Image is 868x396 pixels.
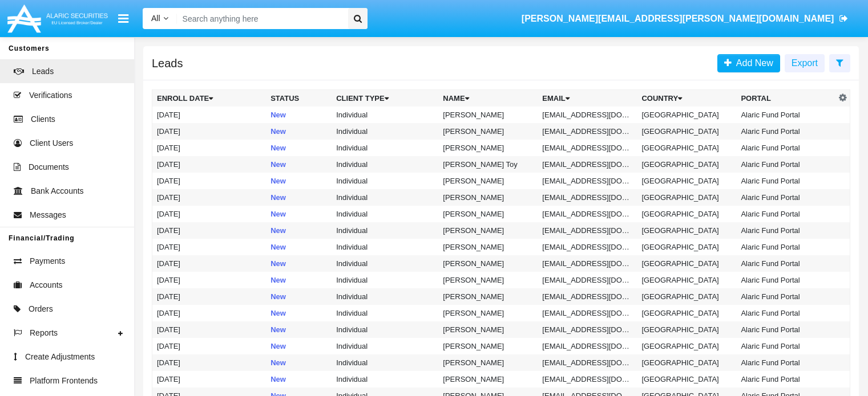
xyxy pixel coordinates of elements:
td: [PERSON_NAME] [438,189,538,206]
td: [DATE] [152,354,267,371]
td: Alaric Fund Portal [736,338,835,354]
td: [PERSON_NAME] Toy [438,156,538,173]
td: [GEOGRAPHIC_DATA] [637,371,736,387]
td: [DATE] [152,189,267,206]
td: Alaric Fund Portal [736,107,835,123]
td: [EMAIL_ADDRESS][DOMAIN_NAME] [538,123,637,140]
td: [GEOGRAPHIC_DATA] [637,206,736,222]
td: Alaric Fund Portal [736,189,835,206]
td: Alaric Fund Portal [736,222,835,239]
td: [DATE] [152,321,267,338]
td: [PERSON_NAME] [438,255,538,272]
th: Name [438,90,538,107]
td: New [266,338,332,354]
input: Search [177,8,344,29]
td: [PERSON_NAME] [438,288,538,305]
td: Alaric Fund Portal [736,206,835,222]
td: [PERSON_NAME] [438,239,538,255]
td: Individual [332,222,438,239]
th: Client Type [332,90,438,107]
td: [PERSON_NAME] [438,222,538,239]
span: Bank Accounts [31,185,84,197]
td: Individual [332,140,438,156]
td: Alaric Fund Portal [736,321,835,338]
td: Individual [332,354,438,371]
td: New [266,189,332,206]
td: Alaric Fund Portal [736,239,835,255]
td: [DATE] [152,338,267,354]
td: [PERSON_NAME] [438,173,538,189]
td: [EMAIL_ADDRESS][DOMAIN_NAME] [538,305,637,321]
td: [PERSON_NAME] [438,338,538,354]
h5: Leads [152,59,183,68]
td: [EMAIL_ADDRESS][DOMAIN_NAME] [538,272,637,288]
td: [DATE] [152,255,267,272]
span: Create Adjustments [25,351,95,363]
span: Payments [30,255,65,267]
td: [GEOGRAPHIC_DATA] [637,140,736,156]
td: [PERSON_NAME] [438,354,538,371]
span: Client Users [30,137,73,149]
td: Alaric Fund Portal [736,272,835,288]
td: New [266,239,332,255]
td: Individual [332,305,438,321]
td: [EMAIL_ADDRESS][DOMAIN_NAME] [538,173,637,189]
td: [EMAIL_ADDRESS][DOMAIN_NAME] [538,239,637,255]
td: Alaric Fund Portal [736,123,835,140]
td: [EMAIL_ADDRESS][DOMAIN_NAME] [538,222,637,239]
span: Accounts [30,279,63,291]
th: Country [637,90,736,107]
td: [PERSON_NAME] [438,206,538,222]
td: [GEOGRAPHIC_DATA] [637,222,736,239]
td: [PERSON_NAME] [438,140,538,156]
span: Add New [732,58,773,68]
td: [DATE] [152,371,267,387]
td: Individual [332,338,438,354]
span: Clients [31,113,55,125]
td: Individual [332,288,438,305]
td: [DATE] [152,123,267,140]
td: [GEOGRAPHIC_DATA] [637,107,736,123]
td: New [266,222,332,239]
th: Email [538,90,637,107]
td: [PERSON_NAME] [438,371,538,387]
td: [DATE] [152,140,267,156]
td: Alaric Fund Portal [736,173,835,189]
td: Alaric Fund Portal [736,255,835,272]
td: New [266,206,332,222]
span: Orders [29,303,53,315]
button: Export [785,54,825,72]
td: [DATE] [152,107,267,123]
td: [EMAIL_ADDRESS][DOMAIN_NAME] [538,354,637,371]
td: New [266,140,332,156]
td: [EMAIL_ADDRESS][DOMAIN_NAME] [538,140,637,156]
td: [EMAIL_ADDRESS][DOMAIN_NAME] [538,371,637,387]
td: [GEOGRAPHIC_DATA] [637,123,736,140]
td: New [266,107,332,123]
td: [DATE] [152,239,267,255]
td: Individual [332,107,438,123]
td: [GEOGRAPHIC_DATA] [637,305,736,321]
td: [EMAIL_ADDRESS][DOMAIN_NAME] [538,255,637,272]
td: New [266,156,332,173]
span: All [151,14,160,23]
td: [EMAIL_ADDRESS][DOMAIN_NAME] [538,338,637,354]
td: Individual [332,189,438,206]
td: Alaric Fund Portal [736,140,835,156]
td: [DATE] [152,288,267,305]
td: [PERSON_NAME] [438,321,538,338]
td: [GEOGRAPHIC_DATA] [637,173,736,189]
td: [EMAIL_ADDRESS][DOMAIN_NAME] [538,107,637,123]
th: Enroll Date [152,90,267,107]
td: New [266,354,332,371]
td: [DATE] [152,305,267,321]
td: New [266,288,332,305]
td: [DATE] [152,173,267,189]
td: Alaric Fund Portal [736,156,835,173]
td: [DATE] [152,156,267,173]
td: [EMAIL_ADDRESS][DOMAIN_NAME] [538,288,637,305]
td: [EMAIL_ADDRESS][DOMAIN_NAME] [538,321,637,338]
td: New [266,123,332,140]
td: [DATE] [152,222,267,239]
td: New [266,173,332,189]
